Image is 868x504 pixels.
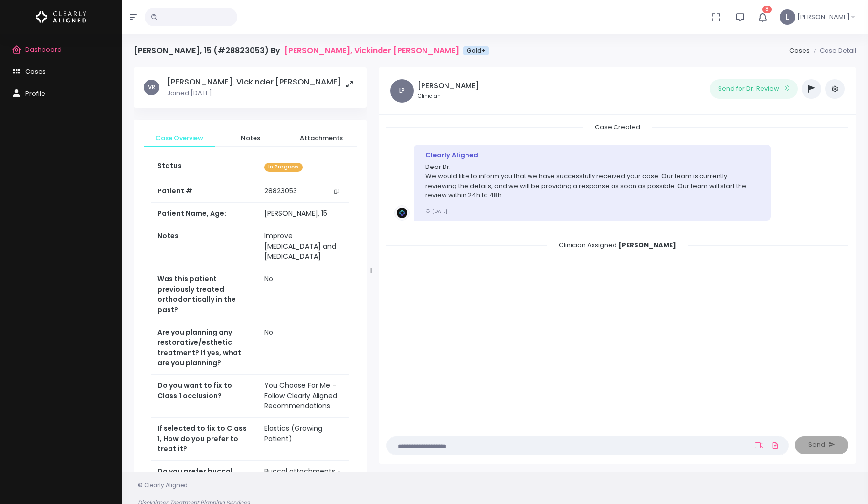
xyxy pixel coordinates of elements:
[294,133,349,143] span: Attachments
[789,46,810,55] a: Cases
[583,120,652,135] span: Case Created
[36,7,86,27] img: Logo Horizontal
[390,79,414,103] span: LP
[151,155,258,180] th: Status
[418,92,479,100] small: Clinician
[151,180,258,203] th: Patient #
[418,82,479,90] h5: [PERSON_NAME]
[25,67,46,76] span: Cases
[710,79,798,99] button: Send for Dr. Review
[25,45,62,54] span: Dashboard
[425,162,759,200] p: Dear Dr. We would like to inform you that we have successfully received your case. Our team is cu...
[151,321,258,375] th: Are you planning any restorative/esthetic treatment? If yes, what are you planning?
[167,88,341,98] p: Joined [DATE]
[547,237,688,252] span: Clinician Assigned:
[769,437,781,454] a: Add Files
[762,6,772,13] span: 8
[134,46,489,55] h4: [PERSON_NAME], 15 (#28823053) By
[167,77,341,87] h5: [PERSON_NAME], Vickinder [PERSON_NAME]
[797,12,850,22] span: [PERSON_NAME]
[425,150,759,160] div: Clearly Aligned
[25,89,45,98] span: Profile
[425,208,447,214] small: [DATE]
[284,46,459,55] a: [PERSON_NAME], Vickinder [PERSON_NAME]
[151,225,258,268] th: Notes
[151,375,258,418] th: Do you want to fix to Class 1 occlusion?
[151,268,258,321] th: Was this patient previously treated orthodontically in the past?
[463,46,489,55] span: Gold+
[151,133,207,143] span: Case Overview
[144,80,159,95] span: VR
[258,375,349,418] td: You Choose For Me - Follow Clearly Aligned Recommendations
[258,203,349,225] td: [PERSON_NAME], 15
[223,133,278,143] span: Notes
[258,268,349,321] td: No
[753,441,765,449] a: Add Loom Video
[151,418,258,461] th: If selected to fix to Class 1, How do you prefer to treat it?
[810,46,856,56] li: Case Detail
[386,123,848,417] div: scrollable content
[780,9,795,25] span: L
[264,163,303,172] span: In Progress
[151,203,258,225] th: Patient Name, Age:
[258,321,349,375] td: No
[258,225,349,268] td: Improve [MEDICAL_DATA] and [MEDICAL_DATA]
[618,240,676,250] b: [PERSON_NAME]
[258,418,349,461] td: Elastics (Growing Patient)
[258,180,349,203] td: 28823053
[134,67,367,475] div: scrollable content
